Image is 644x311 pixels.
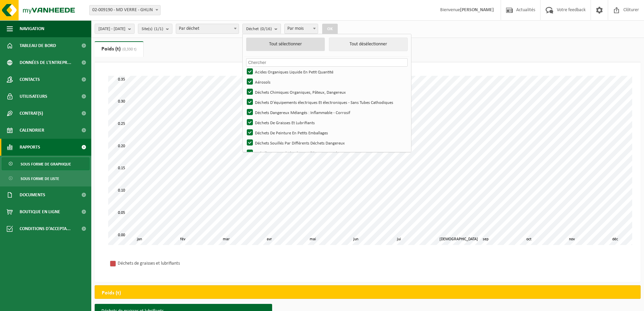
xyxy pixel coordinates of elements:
[285,24,318,34] span: Par mois
[245,77,407,87] label: Aérosols
[20,37,56,54] span: Tableau de bord
[246,24,272,34] span: Déchet
[21,172,59,185] span: Sous forme de liste
[245,128,407,138] label: Déchets De Peinture En Petits Emballages
[245,97,407,107] label: Déchets D'équipements électriques Et électroniques - Sans Tubes Cathodiques
[142,24,163,34] span: Site(s)
[95,41,143,57] a: Poids (t)
[246,38,325,51] button: Tout sélectionner
[245,107,407,117] label: Déchets Dangereux Mélangés : Inflammable - Corrosif
[20,203,60,220] span: Boutique en ligne
[98,24,125,34] span: [DATE] - [DATE]
[245,148,407,158] label: Emballages En Métal Vides Souillés Par Des Substances Dangereuses
[118,259,206,268] div: Déchets de graisses et lubrifiants
[90,5,160,15] span: 02-009190 - MD VERRE - GHLIN
[121,47,137,51] span: (0,330 t)
[95,24,135,34] button: [DATE] - [DATE]
[245,67,407,77] label: Acides Organiques Liquide En Petit Quantité
[245,138,407,148] label: Déchets Souillés Par Différents Déchets Dangereux
[242,24,281,34] button: Déchet(0/16)
[20,186,45,203] span: Documents
[2,157,90,170] a: Sous forme de graphique
[245,87,407,97] label: Déchets Chimiques Organiques, Pâteux, Dangereux
[2,172,90,185] a: Sous forme de liste
[20,139,40,156] span: Rapports
[138,24,172,34] button: Site(s)(1/1)
[246,58,408,67] input: Chercher
[20,20,44,37] span: Navigation
[20,105,43,122] span: Contrat(s)
[260,27,272,31] count: (0/16)
[95,286,128,301] h2: Poids (t)
[154,27,163,31] count: (1/1)
[329,38,408,51] button: Tout désélectionner
[245,117,407,128] label: Déchets De Graisses Et Lubrifiants
[176,24,239,34] span: Par déchet
[176,24,239,34] span: Par déchet
[284,24,318,34] span: Par mois
[20,71,40,88] span: Contacts
[460,7,494,13] strong: [PERSON_NAME]
[20,122,44,139] span: Calendrier
[21,158,71,171] span: Sous forme de graphique
[322,24,338,35] button: OK
[89,5,161,15] span: 02-009190 - MD VERRE - GHLIN
[20,88,47,105] span: Utilisateurs
[20,220,71,237] span: Conditions d'accepta...
[20,54,71,71] span: Données de l'entrepr...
